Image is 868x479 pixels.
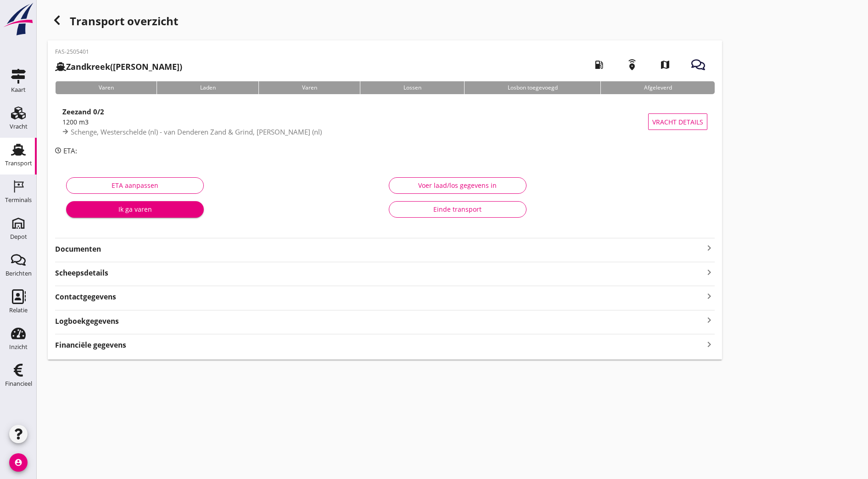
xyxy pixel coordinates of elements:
button: Ik ga varen [66,201,204,218]
a: Zeezand 0/21200 m3Schenge, Westerschelde (nl) - van Denderen Zand & Grind, [PERSON_NAME] (nl)Vrac... [55,101,715,142]
span: ETA: [63,146,77,155]
button: Einde transport [389,201,526,218]
div: Varen [55,81,157,94]
strong: Contactgegevens [55,292,116,302]
div: Berichten [6,270,32,276]
div: Varen [258,81,360,94]
h2: ([PERSON_NAME]) [55,61,182,73]
div: Afgeleverd [600,81,715,94]
div: Laden [157,81,258,94]
div: Financieel [5,381,32,387]
strong: Logboekgegevens [55,316,119,327]
i: keyboard_arrow_right [704,314,715,327]
i: keyboard_arrow_right [704,266,715,278]
div: Inzicht [9,344,28,350]
div: Depot [10,234,27,240]
div: Relatie [9,307,28,313]
div: Einde transport [397,204,519,214]
i: account_circle [9,453,28,472]
p: FAS-2505401 [55,48,182,56]
div: Losbon toegevoegd [464,81,600,94]
strong: Financiële gegevens [55,340,126,350]
strong: Zeezand 0/2 [62,107,104,116]
div: Lossen [360,81,464,94]
strong: Zandkreek [66,61,110,72]
span: Vracht details [652,117,703,127]
div: Vracht [10,124,28,130]
div: Transport overzicht [48,11,722,33]
div: Terminals [5,197,32,203]
i: keyboard_arrow_right [704,290,715,302]
div: Transport [5,160,32,166]
div: Voer laad/los gegevens in [397,180,519,190]
i: keyboard_arrow_right [704,338,715,350]
strong: Documenten [55,244,704,254]
i: keyboard_arrow_right [704,242,715,254]
i: map [652,52,678,78]
div: Kaart [11,87,26,93]
button: ETA aanpassen [66,177,204,194]
div: 1200 m3 [62,117,648,127]
div: ETA aanpassen [74,180,196,190]
i: emergency_share [619,52,645,78]
i: local_gas_station [586,52,612,78]
button: Vracht details [648,113,707,130]
div: Ik ga varen [73,204,196,214]
span: Schenge, Westerschelde (nl) - van Denderen Zand & Grind, [PERSON_NAME] (nl) [71,127,322,136]
strong: Scheepsdetails [55,268,108,278]
img: logo-small.a267ee39.svg [2,2,35,36]
button: Voer laad/los gegevens in [389,177,526,194]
